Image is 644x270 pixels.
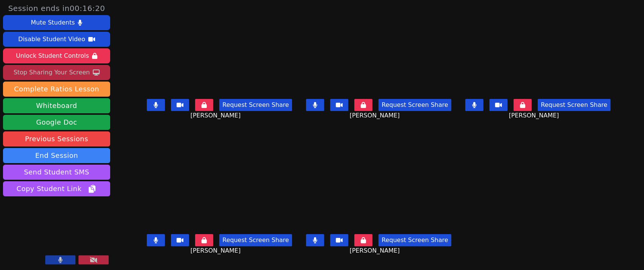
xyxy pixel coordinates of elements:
[70,4,105,13] time: 00:16:20
[219,234,292,246] button: Request Screen Share
[3,165,110,180] button: Send Student SMS
[191,111,243,120] span: [PERSON_NAME]
[31,17,75,29] div: Mute Students
[349,111,401,120] span: [PERSON_NAME]
[191,246,243,255] span: [PERSON_NAME]
[3,98,110,113] button: Whiteboard
[378,99,451,111] button: Request Screen Share
[3,15,110,30] button: Mute Students
[219,99,292,111] button: Request Screen Share
[538,99,610,111] button: Request Screen Share
[3,148,110,163] button: End Session
[3,131,110,147] a: Previous Sessions
[8,3,105,14] span: Session ends in
[3,181,110,196] button: Copy Student Link
[3,32,110,47] button: Disable Student Video
[14,66,90,79] div: Stop Sharing Your Screen
[3,48,110,63] button: Unlock Student Controls
[509,111,561,120] span: [PERSON_NAME]
[17,184,97,194] span: Copy Student Link
[16,50,89,62] div: Unlock Student Controls
[378,234,451,246] button: Request Screen Share
[3,65,110,80] button: Stop Sharing Your Screen
[18,33,85,45] div: Disable Student Video
[3,82,110,97] button: Complete Ratios Lesson
[3,115,110,130] a: Google Doc
[349,246,401,255] span: [PERSON_NAME]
